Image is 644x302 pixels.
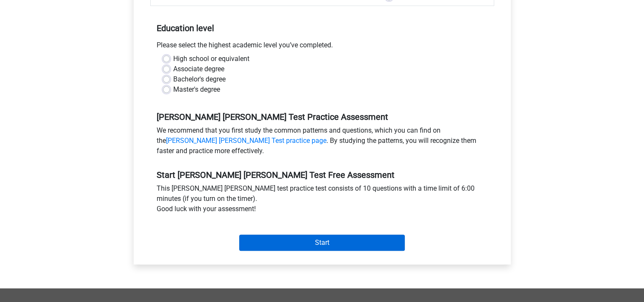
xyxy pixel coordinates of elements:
[157,170,488,180] h5: Start [PERSON_NAME] [PERSON_NAME] Test Free Assessment
[150,125,494,160] div: We recommend that you first study the common patterns and questions, which you can find on the . ...
[157,20,488,37] h5: Education level
[157,112,488,122] h5: [PERSON_NAME] [PERSON_NAME] Test Practice Assessment
[173,84,220,95] label: Master's degree
[173,54,249,64] label: High school or equivalent
[173,74,226,84] label: Bachelor's degree
[173,64,224,74] label: Associate degree
[239,235,405,251] input: Start
[150,40,494,54] div: Please select the highest academic level you’ve completed.
[166,136,326,145] a: [PERSON_NAME] [PERSON_NAME] Test practice page
[150,183,494,218] div: This [PERSON_NAME] [PERSON_NAME] test practice test consists of 10 questions with a time limit of...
